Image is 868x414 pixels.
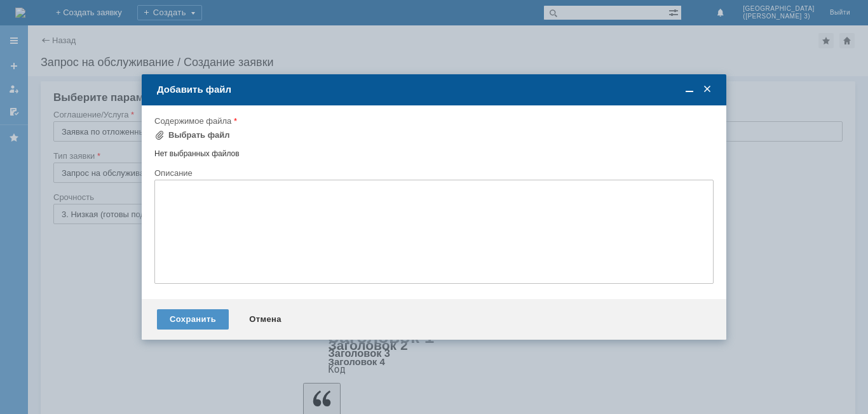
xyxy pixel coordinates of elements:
[154,169,711,177] div: Описание
[701,84,714,95] span: Закрыть
[168,130,230,140] div: Выбрать файл
[154,117,711,125] div: Содержимое файла
[154,144,714,159] div: Нет выбранных файлов
[157,84,714,95] div: Добавить файл
[683,84,696,95] span: Свернуть (Ctrl + M)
